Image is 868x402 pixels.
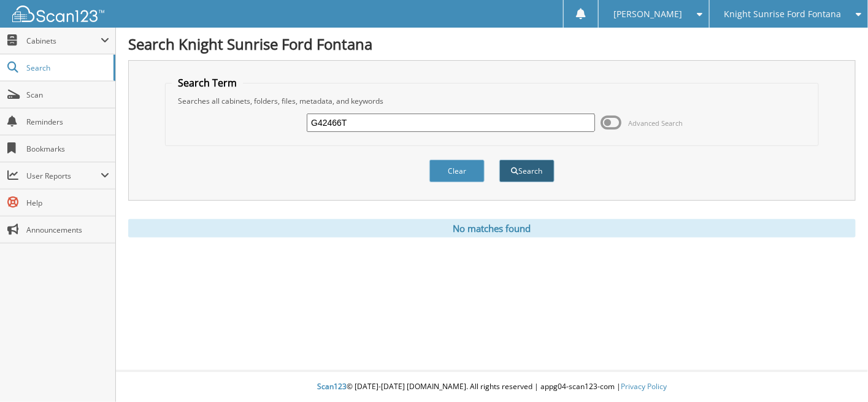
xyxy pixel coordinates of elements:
h1: Search Knight Sunrise Ford Fontana [128,34,856,54]
span: Cabinets [26,36,101,46]
button: Clear [429,160,485,182]
span: Reminders [26,117,109,127]
button: Search [499,160,555,182]
span: Search [26,63,107,73]
span: Scan [26,90,109,100]
legend: Search Term [172,76,243,90]
span: Help [26,198,109,208]
span: [PERSON_NAME] [614,10,683,18]
span: Advanced Search [629,118,683,128]
img: scan123-logo-white.svg [12,6,104,22]
div: © [DATE]-[DATE] [DOMAIN_NAME]. All rights reserved | appg04-scan123-com | [116,372,868,402]
span: Bookmarks [26,144,109,154]
span: Knight Sunrise Ford Fontana [724,10,842,18]
div: No matches found [128,219,856,238]
span: Scan123 [317,381,347,392]
div: Searches all cabinets, folders, files, metadata, and keywords [172,96,812,106]
a: Privacy Policy [621,381,667,392]
span: Announcements [26,225,109,235]
span: User Reports [26,171,101,181]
